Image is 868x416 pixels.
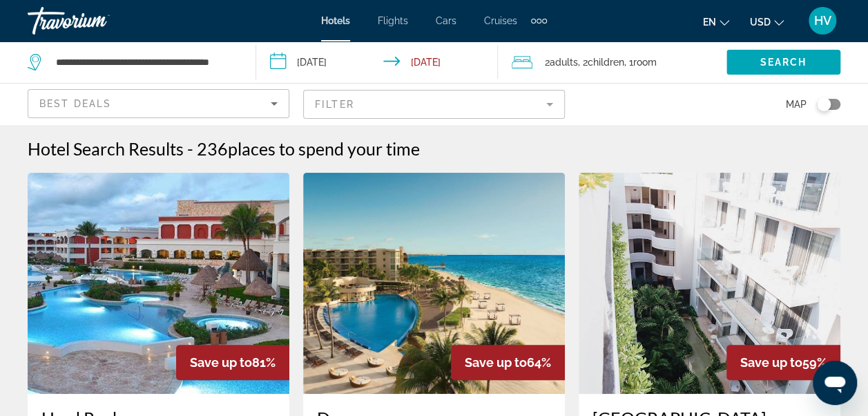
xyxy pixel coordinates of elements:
[465,355,527,370] span: Save up to
[378,15,408,26] a: Flights
[303,89,565,120] button: Filter
[321,15,350,26] a: Hotels
[256,41,499,83] button: Check-in date: Dec 23, 2025 Check-out date: Dec 30, 2025
[28,3,166,39] a: Travorium
[703,17,716,28] span: en
[726,345,840,380] div: 59%
[197,138,420,159] h2: 236
[228,138,420,159] span: places to spend your time
[633,57,657,68] span: Room
[750,12,784,32] button: Change currency
[804,6,840,35] button: User Menu
[484,15,517,26] a: Cruises
[579,173,840,394] img: Hotel image
[807,98,840,111] button: Toggle map
[436,15,456,26] a: Cars
[740,355,802,370] span: Save up to
[451,345,565,380] div: 64%
[498,41,726,83] button: Travelers: 2 adults, 2 children
[39,98,111,109] span: Best Deals
[190,355,252,370] span: Save up to
[550,57,578,68] span: Adults
[578,53,624,72] span: , 2
[786,95,807,114] span: Map
[760,57,807,68] span: Search
[588,57,624,68] span: Children
[703,12,729,32] button: Change language
[531,10,547,32] button: Extra navigation items
[176,345,289,380] div: 81%
[624,53,657,72] span: , 1
[750,17,771,28] span: USD
[726,50,840,75] button: Search
[28,173,289,394] img: Hotel image
[39,95,278,112] mat-select: Sort by
[187,138,193,159] span: -
[813,361,857,405] iframe: Button to launch messaging window
[28,138,184,159] h1: Hotel Search Results
[814,14,831,28] span: HV
[303,173,565,394] img: Hotel image
[545,53,578,72] span: 2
